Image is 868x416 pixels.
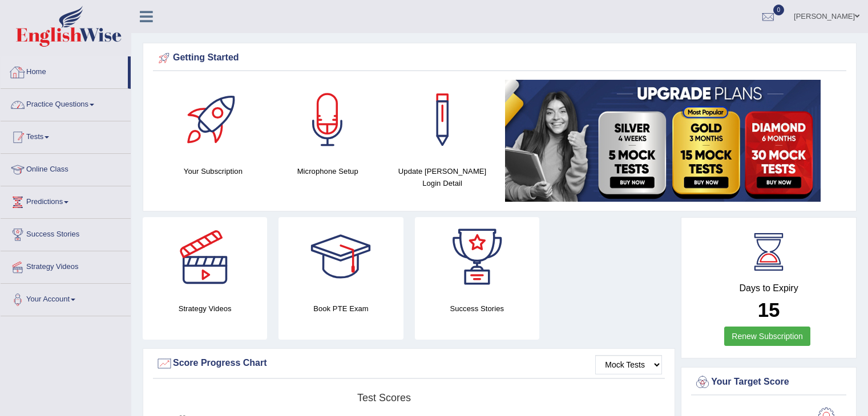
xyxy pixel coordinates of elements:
img: small5.jpg [505,80,821,202]
span: 0 [773,5,785,15]
h4: Success Stories [415,303,539,315]
h4: Book PTE Exam [278,303,403,315]
h4: Days to Expiry [694,283,843,293]
h4: Microphone Setup [276,165,380,177]
a: Tests [1,121,131,150]
a: Success Stories [1,219,131,247]
h4: Your Subscription [162,165,265,177]
a: Home [1,56,128,85]
div: Getting Started [156,50,843,67]
a: Predictions [1,186,131,215]
a: Practice Questions [1,89,131,117]
a: Renew Subscription [724,327,810,346]
a: Strategy Videos [1,251,131,280]
a: Online Class [1,154,131,182]
h4: Strategy Videos [143,303,267,315]
div: Score Progress Chart [156,355,662,372]
b: 15 [758,299,780,321]
tspan: Test scores [357,392,411,403]
a: Your Account [1,284,131,312]
div: Your Target Score [694,374,843,391]
h4: Update [PERSON_NAME] Login Detail [391,165,494,189]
